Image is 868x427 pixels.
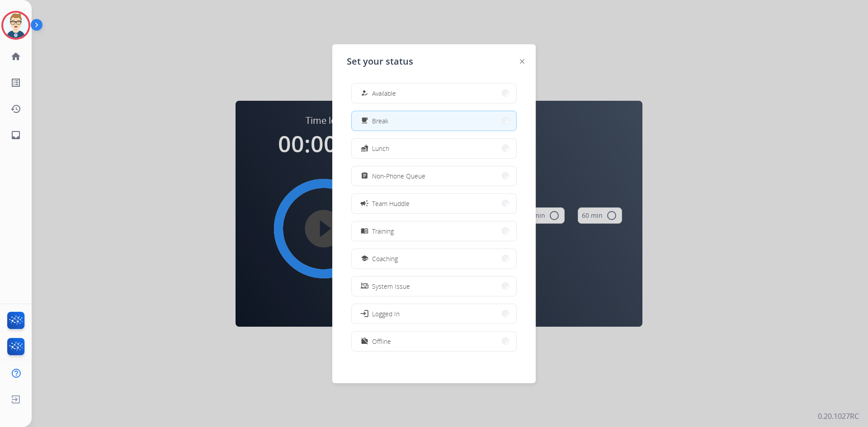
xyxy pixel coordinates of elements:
span: Non-Phone Queue [372,171,425,181]
mat-icon: menu_book [361,227,368,235]
mat-icon: work_off [361,338,368,345]
mat-icon: login [360,309,369,318]
mat-icon: how_to_reg [361,89,368,97]
button: Non-Phone Queue [352,166,516,186]
mat-icon: phonelink_off [361,282,368,290]
p: 0.20.1027RC [818,411,859,422]
mat-icon: free_breakfast [361,117,368,125]
span: Training [372,226,394,236]
button: Available [352,84,516,103]
button: Break [352,111,516,131]
span: Available [372,89,396,98]
img: avatar [3,13,28,38]
button: System Issue [352,277,516,296]
mat-icon: school [361,255,368,263]
mat-icon: assignment [361,172,368,180]
span: Coaching [372,254,398,263]
span: Break [372,116,388,126]
mat-icon: campaign [360,199,369,208]
button: Lunch [352,139,516,158]
mat-icon: home [10,51,21,62]
mat-icon: history [10,103,21,114]
span: Set your status [347,55,413,68]
button: Team Huddle [352,194,516,213]
button: Coaching [352,249,516,268]
span: Offline [372,337,391,346]
span: Logged In [372,309,400,319]
mat-icon: inbox [10,130,21,141]
mat-icon: list_alt [10,77,21,88]
span: Team Huddle [372,199,410,208]
span: Lunch [372,144,389,153]
button: Logged In [352,304,516,324]
img: close-button [520,59,524,64]
mat-icon: fastfood [361,145,368,152]
button: Training [352,221,516,241]
button: Offline [352,332,516,351]
span: System Issue [372,282,410,291]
